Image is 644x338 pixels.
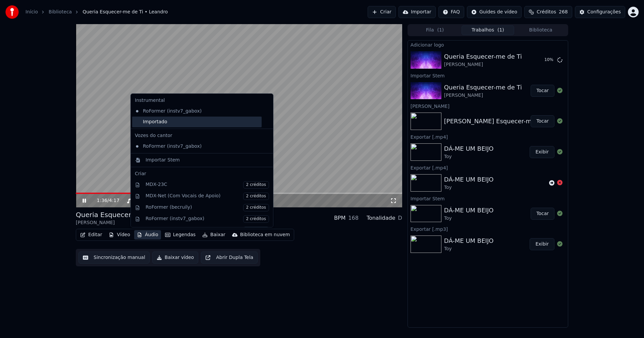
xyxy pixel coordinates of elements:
div: Exportar [.mp3] [408,225,568,233]
div: Configurações [587,9,621,15]
div: Biblioteca em nuvem [240,231,290,238]
div: Importado [132,117,262,127]
button: Importar [398,6,436,18]
a: Biblioteca [49,9,72,15]
div: BPM [334,214,345,222]
div: RoFormer (instv7_gabox) [132,106,262,117]
div: DÁ-ME UM BEIJO [444,144,494,153]
div: Queria Esquecer-me de Ti [444,52,522,61]
div: Toy [444,184,494,191]
div: Exportar [.mp4] [408,163,568,172]
button: Baixar vídeo [152,252,198,264]
span: Créditos [537,9,556,15]
a: Início [25,9,38,15]
button: Guides de vídeo [467,6,522,18]
button: Exibir [530,146,554,158]
div: Instrumental [132,95,272,106]
button: Exibir [530,238,554,250]
div: DÁ-ME UM BEIJO [444,206,494,215]
button: Legendas [162,230,198,240]
button: Tocar [531,115,554,127]
button: FAQ [438,6,464,18]
div: Toy [444,215,494,222]
span: 2 créditos [243,204,269,211]
div: [PERSON_NAME] [444,92,522,99]
div: RoFormer (instv7_gabox) [132,141,262,152]
div: Importar Stem [408,194,568,202]
span: 1:36 [97,197,107,204]
button: Biblioteca [514,25,567,35]
div: [PERSON_NAME] [408,102,568,110]
div: Tonalidade [367,214,395,222]
span: 2 créditos [243,181,269,189]
button: Tocar [531,85,554,97]
div: DÁ-ME UM BEIJO [444,236,494,246]
button: Áudio [134,230,161,240]
button: Tocar [531,208,554,220]
div: [PERSON_NAME] [76,219,162,226]
button: Configurações [575,6,625,18]
div: DÁ-ME UM BEIJO [444,175,494,184]
span: 2 créditos [243,215,269,223]
div: D [398,214,402,222]
div: Importar Stem [408,71,568,79]
span: ( 1 ) [437,27,444,33]
span: 4:17 [109,197,119,204]
button: Vídeo [106,230,133,240]
div: Criar [135,171,269,177]
span: ( 1 ) [497,27,504,33]
img: youka [5,5,19,19]
button: Fila [409,25,462,35]
div: Toy [444,246,494,252]
div: MDX-Net (Com Vocais de Apoio) [146,193,269,200]
button: Trabalhos [462,25,515,35]
div: Vozes do cantor [132,130,272,141]
div: / [97,197,113,204]
span: 268 [559,9,568,15]
nav: breadcrumb [25,9,168,15]
button: Créditos268 [524,6,572,18]
div: [PERSON_NAME] Esquecer-me de Ti [444,117,552,126]
div: MDX-23C [146,181,269,189]
div: Exportar [.mp4] [408,133,568,141]
div: 10 % [544,57,554,63]
div: Demucs [146,227,269,234]
div: RoFormer (becruily) [146,204,269,211]
button: Editar [77,230,105,240]
button: Sincronização manual [78,252,150,264]
button: Baixar [200,230,228,240]
div: Importar Stem [146,157,180,163]
span: Queria Esquecer-me de Ti • Leandro [83,9,168,15]
div: 168 [348,214,359,222]
div: RoFormer (instv7_gabox) [146,215,269,223]
button: Criar [368,6,396,18]
div: [PERSON_NAME] [444,61,522,68]
span: 2 créditos [243,227,269,234]
div: Adicionar logo [408,41,568,49]
span: 2 créditos [243,193,269,200]
button: Abrir Dupla Tela [201,252,258,264]
div: Queria Esquecer-me de Ti [76,210,162,219]
div: Toy [444,153,494,160]
div: Queria Esquecer-me de Ti [444,83,522,92]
